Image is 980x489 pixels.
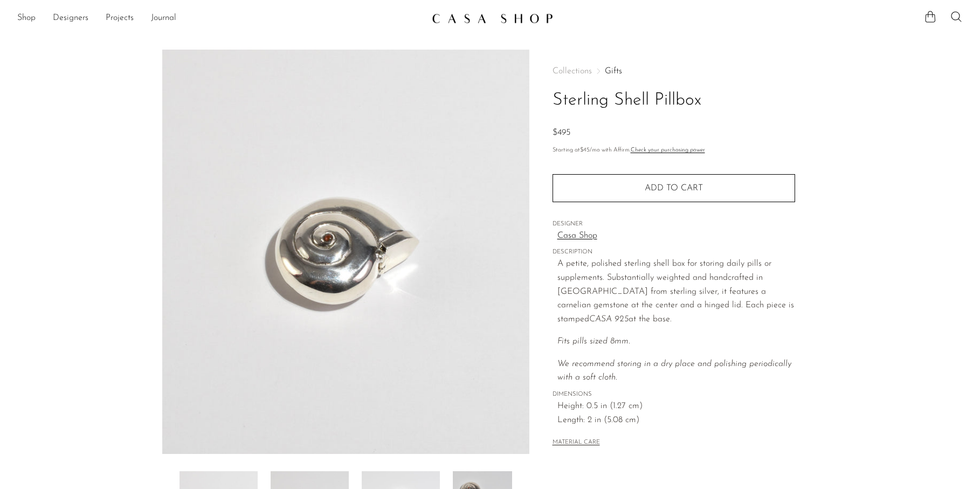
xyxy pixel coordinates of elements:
[557,360,791,382] em: We recommend storing in a dry place and polishing periodically with a soft cloth.
[553,174,795,202] button: Add to cart
[17,9,423,27] ul: NEW HEADER MENU
[553,146,795,155] p: Starting at /mo with Affirm.
[553,87,795,114] h1: Sterling Shell Pillbox
[553,390,795,400] span: DIMENSIONS
[557,257,795,326] p: A petite, polished sterling shell box for storing daily pills or supplements. Substantially weigh...
[589,315,629,323] em: CASA 925
[553,67,592,75] span: Collections
[557,414,795,428] span: Length: 2 in (5.08 cm)
[553,219,795,229] span: DESIGNER
[553,439,600,447] button: MATERIAL CARE
[553,247,795,257] span: DESCRIPTION
[605,67,622,75] a: Gifts
[645,183,703,194] span: Add to cart
[557,229,795,243] a: Casa Shop
[151,11,176,25] a: Journal
[631,147,705,153] a: Check your purchasing power - Learn more about Affirm Financing (opens in modal)
[17,11,36,25] a: Shop
[17,9,423,27] nav: Desktop navigation
[553,128,570,137] span: $495
[557,337,630,346] em: Fits pills sized 8mm.
[53,11,88,25] a: Designers
[553,67,795,75] nav: Breadcrumbs
[557,400,795,414] span: Height: 0.5 in (1.27 cm)
[580,147,590,153] span: $45
[106,11,134,25] a: Projects
[162,50,529,454] img: Sterling Shell Pillbox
